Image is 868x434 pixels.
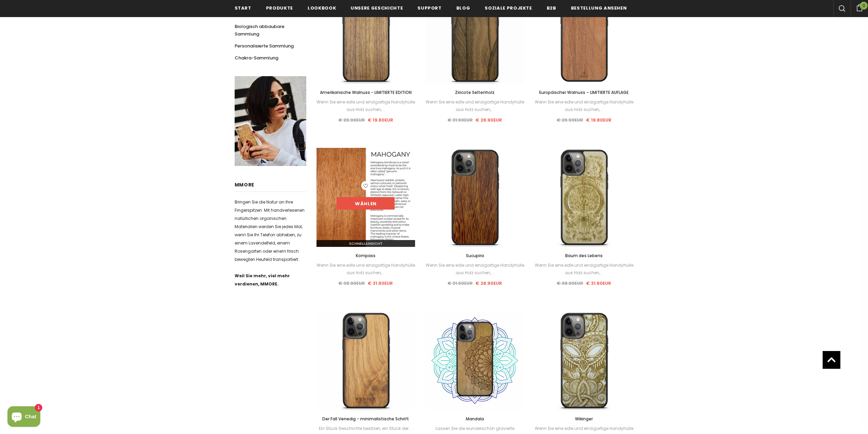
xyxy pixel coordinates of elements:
[466,253,484,258] span: Sucupira
[338,280,365,286] span: € 38.90EUR
[317,252,415,260] a: Kompass
[337,197,395,210] a: Wählen
[586,117,612,123] span: € 19.80EUR
[235,55,278,61] span: Chakra-Sammlung
[456,5,470,11] span: Blog
[425,262,524,277] div: Wenn Sie eine edle und einzigartige Handyhülle aus Holz suchen,...
[235,181,255,188] span: MMORE
[308,5,336,11] span: Lookbook
[539,89,629,95] span: Europäischer Walnuss – LIMITIERTE AUFLAGE
[235,198,306,264] p: Bringen Sie die Natur an Ihre Fingerspitzen. Mit handverlesenen natürlichen organischen Materiali...
[235,40,294,52] a: Personalisierte Sammlung
[534,252,633,260] a: Baum des Lebens
[235,20,299,40] a: Biologisch abbaubare Sammlung
[447,280,473,286] span: € 31.90EUR
[534,262,633,277] div: Wenn Sie eine edle und einzigartige Handyhülle aus Holz suchen,...
[425,89,524,96] a: Ziricote Seltenholz
[455,89,495,95] span: Ziricote Seltenholz
[466,416,484,422] span: Mandala
[425,252,524,260] a: Sucupira
[317,415,415,423] a: Der Fall Venedig - minimalistische Schrift
[575,416,593,422] span: Wikinger
[368,280,393,286] span: € 31.90EUR
[235,52,278,64] a: Chakra-Sammlung
[235,23,284,37] span: Biologisch abbaubare Sammlung
[534,98,633,113] div: Wenn Sie eine edle und einzigartige Handyhülle aus Holz suchen,...
[368,117,393,123] span: € 19.80EUR
[320,89,412,95] span: Amerikanische Walnuss - LIMITIERTE EDITION
[571,5,627,11] span: Bestellung ansehen
[557,117,583,123] span: € 26.90EUR
[317,262,415,277] div: Wenn Sie eine edle und einzigartige Handyhülle aus Holz suchen,...
[475,117,502,123] span: € 26.90EUR
[356,253,376,258] span: Kompass
[534,89,633,96] a: Europäischer Walnuss – LIMITIERTE AUFLAGE
[485,5,532,11] span: Soziale Projekte
[860,2,868,10] span: 0
[547,5,556,11] span: B2B
[447,117,473,123] span: € 31.90EUR
[338,117,365,123] span: € 26.90EUR
[851,3,868,11] a: 0
[266,5,293,11] span: Produkte
[565,253,603,258] span: Baum des Lebens
[322,416,409,422] span: Der Fall Venedig - minimalistische Schrift
[317,148,415,247] img: Wood Description Mahogany
[235,5,251,11] span: Start
[235,273,290,287] strong: Weil Sie mehr, viel mehr verdienen, MMORE.
[586,280,611,286] span: € 31.90EUR
[534,415,633,423] a: Wikinger
[317,240,415,247] a: Schnellansicht
[349,241,383,246] span: Schnellansicht
[425,98,524,113] div: Wenn Sie eine edle und einzigartige Handyhülle aus Holz suchen,...
[317,89,415,96] a: Amerikanische Walnuss - LIMITIERTE EDITION
[425,415,524,423] a: Mandala
[317,425,415,432] div: Ein Stück Geschichte besitzen, ein Stück der ...
[351,5,403,11] span: Unsere Geschichte
[557,280,583,286] span: € 38.90EUR
[417,5,442,11] span: Support
[475,280,502,286] span: € 26.90EUR
[317,98,415,113] div: Wenn Sie eine edle und einzigartige Handyhülle aus Holz suchen,...
[235,43,294,49] span: Personalisierte Sammlung
[5,406,42,429] inbox-online-store-chat: Shopify online store chat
